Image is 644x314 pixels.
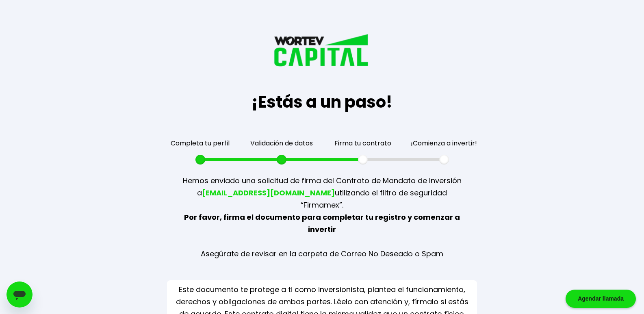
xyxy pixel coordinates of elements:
img: check-gray.f87aefb8.svg [439,124,449,132]
img: check.0c7e33b3.svg [277,124,286,132]
iframe: Botón para iniciar la ventana de mensajería [7,282,33,308]
div: Completa tu perfil [171,138,230,148]
div: Firma tu contrato [334,138,391,148]
div: ¡Comienza a invertir! [411,138,477,148]
span: [EMAIL_ADDRESS][DOMAIN_NAME] [202,188,335,198]
img: check.0c7e33b3.svg [195,124,205,132]
div: Agendar llamada [566,290,636,308]
p: Hemos enviado una solicitud de firma del Contrato de Mandato de Inversión a utilizando el filtro ... [182,165,462,270]
img: logo_wortev_capital [271,32,373,90]
img: hourglass-half.8938ef0f.svg [360,124,366,132]
h1: ¡Estás a un paso! [252,90,392,114]
div: Validación de datos [250,138,313,148]
b: Por favor, firma el documento para completar tu registro y comenzar a invertir [184,212,460,234]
